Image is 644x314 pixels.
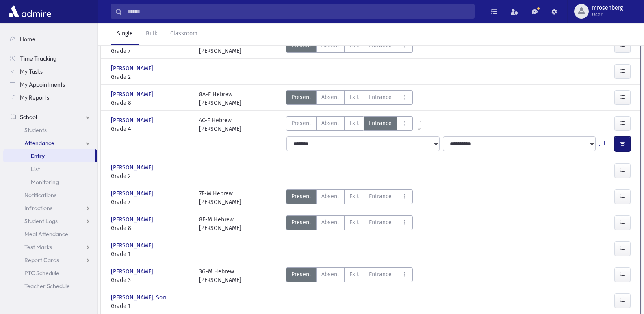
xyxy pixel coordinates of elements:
[321,93,339,102] span: Absent
[31,152,45,160] span: Entry
[349,93,359,102] span: Exit
[111,64,155,73] span: [PERSON_NAME]
[3,123,97,136] a: Students
[3,65,97,78] a: My Tasks
[111,189,155,198] span: [PERSON_NAME]
[3,52,97,65] a: Time Tracking
[111,125,191,133] span: Grade 4
[24,282,70,290] span: Teacher Schedule
[164,23,204,45] a: Classroom
[3,201,97,214] a: Infractions
[20,35,35,43] span: Home
[111,23,139,45] a: Single
[291,192,311,201] span: Present
[111,215,155,224] span: [PERSON_NAME]
[111,163,155,172] span: [PERSON_NAME]
[3,162,97,175] a: List
[20,94,49,101] span: My Reports
[122,4,474,19] input: Search
[321,270,339,279] span: Absent
[349,218,359,227] span: Exit
[286,116,413,133] div: AttTypes
[199,116,241,133] div: 4C-F Hebrew [PERSON_NAME]
[3,214,97,227] a: Student Logs
[3,149,95,162] a: Entry
[24,191,56,199] span: Notifications
[24,204,52,212] span: Infractions
[3,188,97,201] a: Notifications
[291,119,311,128] span: Present
[321,192,339,201] span: Absent
[321,218,339,227] span: Absent
[349,119,359,128] span: Exit
[20,55,56,62] span: Time Tracking
[24,243,52,251] span: Test Marks
[286,38,413,55] div: AttTypes
[111,293,168,302] span: [PERSON_NAME], Sori
[111,241,155,250] span: [PERSON_NAME]
[111,198,191,206] span: Grade 7
[369,192,392,201] span: Entrance
[20,113,37,121] span: School
[286,189,413,206] div: AttTypes
[24,139,54,147] span: Attendance
[111,302,191,310] span: Grade 1
[286,90,413,107] div: AttTypes
[291,270,311,279] span: Present
[3,279,97,292] a: Teacher Schedule
[592,5,623,11] span: mrosenberg
[3,266,97,279] a: PTC Schedule
[111,99,191,107] span: Grade 8
[24,256,59,264] span: Report Cards
[24,230,68,238] span: Meal Attendance
[111,116,155,125] span: [PERSON_NAME]
[3,78,97,91] a: My Appointments
[369,93,392,102] span: Entrance
[111,172,191,180] span: Grade 2
[199,267,241,284] div: 3G-M Hebrew [PERSON_NAME]
[31,165,40,173] span: List
[369,270,392,279] span: Entrance
[24,217,58,225] span: Student Logs
[31,178,59,186] span: Monitoring
[3,175,97,188] a: Monitoring
[369,119,392,128] span: Entrance
[3,227,97,240] a: Meal Attendance
[349,192,359,201] span: Exit
[592,11,623,18] span: User
[349,270,359,279] span: Exit
[3,32,97,45] a: Home
[3,110,97,123] a: School
[24,269,59,277] span: PTC Schedule
[111,47,191,55] span: Grade 7
[111,224,191,232] span: Grade 8
[111,276,191,284] span: Grade 3
[3,136,97,149] a: Attendance
[286,215,413,232] div: AttTypes
[286,267,413,284] div: AttTypes
[369,218,392,227] span: Entrance
[291,218,311,227] span: Present
[3,240,97,253] a: Test Marks
[7,3,53,19] img: AdmirePro
[111,250,191,258] span: Grade 1
[20,81,65,88] span: My Appointments
[321,119,339,128] span: Absent
[199,189,241,206] div: 7F-M Hebrew [PERSON_NAME]
[3,253,97,266] a: Report Cards
[199,38,241,55] div: 7J-F Hebrew [PERSON_NAME]
[291,93,311,102] span: Present
[111,267,155,276] span: [PERSON_NAME]
[139,23,164,45] a: Bulk
[111,90,155,99] span: [PERSON_NAME]
[111,73,191,81] span: Grade 2
[199,90,241,107] div: 8A-F Hebrew [PERSON_NAME]
[199,215,241,232] div: 8E-M Hebrew [PERSON_NAME]
[24,126,47,134] span: Students
[3,91,97,104] a: My Reports
[20,68,43,75] span: My Tasks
